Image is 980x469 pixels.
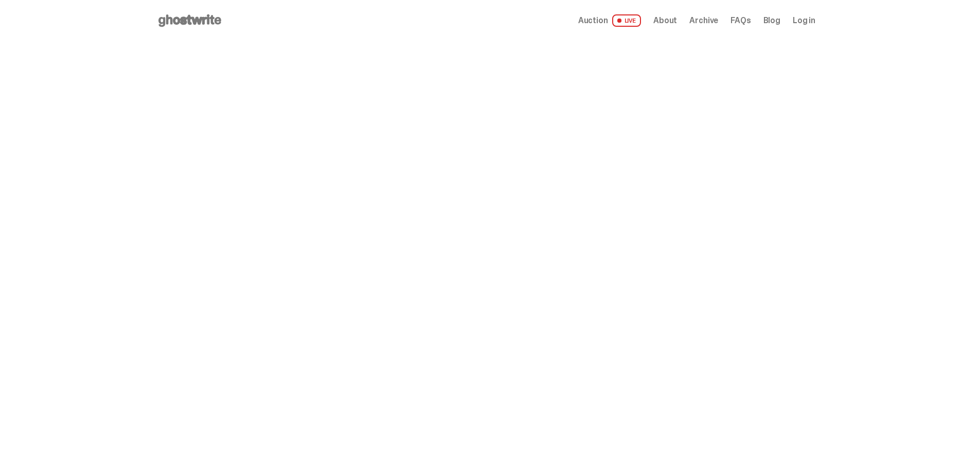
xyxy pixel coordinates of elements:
span: Auction [578,16,608,25]
a: Blog [763,16,780,25]
span: LIVE [612,14,642,27]
a: Log in [793,16,815,25]
a: Archive [689,16,718,25]
a: About [653,16,677,25]
a: Auction LIVE [578,14,641,27]
a: FAQs [730,16,751,25]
